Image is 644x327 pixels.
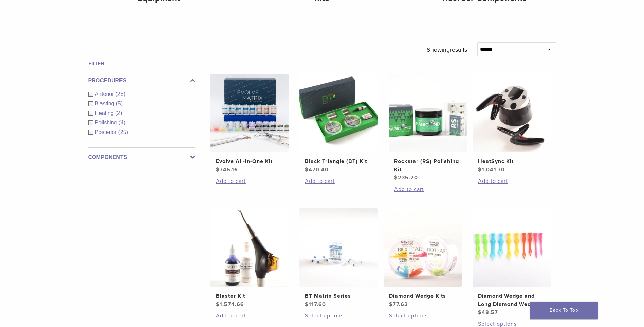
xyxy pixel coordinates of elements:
[472,208,551,316] a: Diamond Wedge and Long Diamond WedgeDiamond Wedge and Long Diamond Wedge $48.57
[472,74,551,174] a: HeatSync KitHeatSync Kit $1,041.70
[95,129,118,135] span: Posterior
[394,185,461,193] a: Add to cart: “Rockstar (RS) Polishing Kit”
[118,120,125,125] span: (4)
[305,292,372,300] h2: BT Matrix Series
[216,292,283,300] h2: Blaster Kit
[210,208,289,287] img: Blaster Kit
[478,177,545,185] a: Add to cart: “HeatSync Kit”
[473,74,551,152] img: HeatSync Kit
[210,74,289,174] a: Evolve All-in-One KitEvolve All-in-One Kit $745.16
[305,312,372,320] a: Select options for “BT Matrix Series”
[473,208,551,287] img: Diamond Wedge and Long Diamond Wedge
[384,208,462,287] img: Diamond Wedge Kits
[216,301,220,308] span: $
[299,74,378,174] a: Black Triangle (BT) KitBlack Triangle (BT) Kit $470.40
[478,166,482,173] span: $
[305,301,309,308] span: $
[216,301,244,308] bdi: 1,574.66
[210,74,289,152] img: Evolve All-in-One Kit
[88,59,195,68] h4: Filter
[210,208,289,308] a: Blaster KitBlaster Kit $1,574.66
[389,301,393,308] span: $
[116,101,123,106] span: (5)
[394,174,398,181] span: $
[383,208,462,308] a: Diamond Wedge KitsDiamond Wedge Kits $77.62
[394,157,461,174] h2: Rockstar (RS) Polishing Kit
[305,166,309,173] span: $
[118,129,128,135] span: (25)
[216,177,283,185] a: Add to cart: “Evolve All-in-One Kit”
[88,76,195,85] label: Procedures
[115,110,122,116] span: (2)
[389,74,467,152] img: Rockstar (RS) Polishing Kit
[478,166,505,173] bdi: 1,041.70
[478,309,498,316] bdi: 48.57
[216,157,283,166] h2: Evolve All-in-One Kit
[299,74,378,152] img: Black Triangle (BT) Kit
[478,157,545,166] h2: HeatSync Kit
[216,312,283,320] a: Add to cart: “Blaster Kit”
[95,120,119,125] span: Polishing
[216,166,238,173] bdi: 745.16
[305,166,329,173] bdi: 470.40
[427,42,467,57] p: Showing results
[389,292,456,300] h2: Diamond Wedge Kits
[88,153,195,161] label: Components
[116,91,125,97] span: (28)
[478,309,482,316] span: $
[305,157,372,166] h2: Black Triangle (BT) Kit
[305,301,326,308] bdi: 117.60
[530,302,598,319] a: Back To Top
[389,312,456,320] a: Select options for “Diamond Wedge Kits”
[478,292,545,308] h2: Diamond Wedge and Long Diamond Wedge
[299,208,378,308] a: BT Matrix SeriesBT Matrix Series $117.60
[95,101,116,106] span: Blasting
[95,110,115,116] span: Heating
[394,174,418,181] bdi: 235.20
[95,91,116,97] span: Anterior
[216,166,220,173] span: $
[389,301,408,308] bdi: 77.62
[299,208,378,287] img: BT Matrix Series
[305,177,372,185] a: Add to cart: “Black Triangle (BT) Kit”
[388,74,467,182] a: Rockstar (RS) Polishing KitRockstar (RS) Polishing Kit $235.20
